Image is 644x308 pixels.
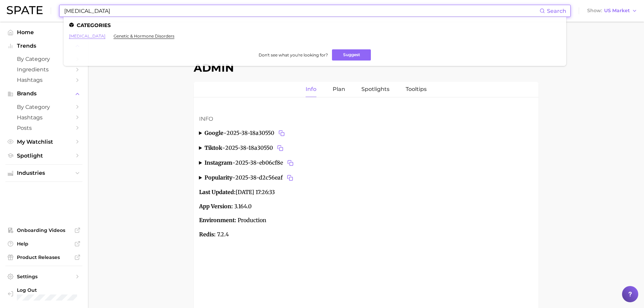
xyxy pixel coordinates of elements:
[5,225,82,235] a: Onboarding Videos
[226,128,286,138] span: 2025-38-18a30550
[199,216,533,225] p: Production
[199,115,533,123] h3: Info
[205,144,222,151] strong: tiktok
[17,274,71,280] span: Settings
[17,29,71,35] span: Home
[194,61,539,74] h1: Admin
[277,128,286,138] button: Copy 2025-38-18a30550 to clipboard
[235,158,295,168] span: 2025-38-eb06cf8e
[5,168,82,178] button: Industries
[7,6,43,14] img: SPATE
[199,230,533,239] p: 7.2.4
[232,174,235,181] span: -
[17,66,71,73] span: Ingredients
[205,129,223,136] strong: google
[64,5,540,17] input: Search here for a brand, industry, or ingredient
[225,143,285,153] span: 2025-38-18a30550
[5,75,82,85] a: Hashtags
[17,91,71,97] span: Brands
[17,241,71,247] span: Help
[5,41,82,51] button: Trends
[17,227,71,233] span: Onboarding Videos
[547,8,566,14] span: Search
[223,129,226,136] span: -
[286,158,295,168] button: Copy 2025-38-eb06cf8e to clipboard
[361,82,389,97] a: Spotlights
[5,239,82,249] a: Help
[17,125,71,131] span: Posts
[5,89,82,99] button: Brands
[406,82,427,97] a: Tooltips
[199,203,233,210] strong: App Version:
[232,159,235,166] span: -
[199,188,533,197] p: [DATE] 17:26:33
[5,64,82,75] a: Ingredients
[235,173,295,183] span: 2025-38-d2c56eaf
[199,217,236,223] strong: Environment:
[5,252,82,262] a: Product Releases
[5,123,82,133] a: Posts
[5,150,82,161] a: Spotlight
[332,49,371,61] button: Suggest
[205,174,232,181] strong: popularity
[199,189,236,195] strong: Last Updated:
[259,52,328,57] span: Don't see what you're looking for?
[5,137,82,147] a: My Watchlist
[17,56,71,62] span: by Category
[199,158,533,168] summary: instagram-2025-38-eb06cf8eCopy 2025-38-eb06cf8e to clipboard
[17,152,71,159] span: Spotlight
[333,82,345,97] a: Plan
[17,77,71,83] span: Hashtags
[17,254,71,260] span: Product Releases
[199,173,533,183] summary: popularity-2025-38-d2c56eafCopy 2025-38-d2c56eaf to clipboard
[222,144,225,151] span: -
[199,143,533,153] summary: tiktok-2025-38-18a30550Copy 2025-38-18a30550 to clipboard
[5,285,82,303] a: Log out. Currently logged in with e-mail marwat@spate.nyc.
[5,102,82,112] a: by Category
[604,9,630,13] span: US Market
[587,9,602,13] span: Show
[285,173,295,183] button: Copy 2025-38-d2c56eaf to clipboard
[586,6,639,15] button: ShowUS Market
[69,22,561,28] li: Categories
[17,43,71,49] span: Trends
[199,128,533,138] summary: google-2025-38-18a30550Copy 2025-38-18a30550 to clipboard
[17,287,77,293] span: Log Out
[17,170,71,176] span: Industries
[306,82,316,97] a: Info
[199,202,533,211] p: 3.164.0
[17,139,71,145] span: My Watchlist
[5,54,82,64] a: by Category
[17,104,71,110] span: by Category
[205,159,232,166] strong: instagram
[5,271,82,282] a: Settings
[5,112,82,123] a: Hashtags
[114,33,174,39] a: genetic & hormone disorders
[69,33,105,39] a: [MEDICAL_DATA]
[199,231,216,238] strong: Redis:
[5,27,82,38] a: Home
[276,143,285,153] button: Copy 2025-38-18a30550 to clipboard
[17,114,71,121] span: Hashtags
